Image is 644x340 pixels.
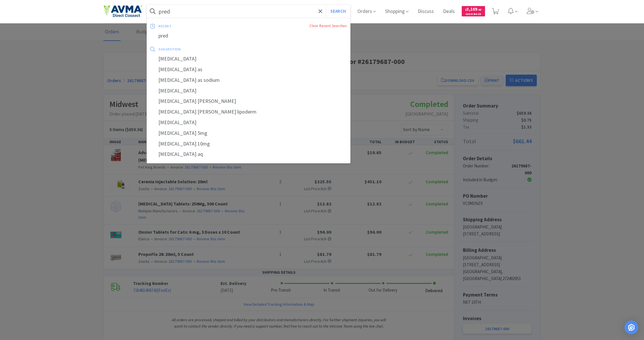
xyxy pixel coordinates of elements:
[309,23,347,28] a: Clear Recent Searches
[415,9,436,14] a: Discuss
[158,45,264,54] div: suggestion
[465,13,482,16] span: Cash Back
[147,5,350,18] input: Search by item, sku, manufacturer, ingredient, size...
[624,320,638,334] div: Open Intercom Messenger
[441,9,457,14] a: Deals
[147,54,350,64] div: [MEDICAL_DATA]
[147,64,350,75] div: [MEDICAL_DATA] as
[326,5,350,18] button: Search
[477,8,482,12] span: . 45
[103,5,142,17] img: e4e33dab9f054f5782a47901c742baa9_102.png
[158,22,240,31] div: recent
[147,128,350,139] div: [MEDICAL_DATA] 5mg
[147,149,350,160] div: [MEDICAL_DATA] aq
[147,31,350,41] div: pred
[147,96,350,107] div: [MEDICAL_DATA] [PERSON_NAME]
[465,6,482,12] span: 3,169
[462,3,485,19] a: $3,169.45Cash Back
[147,86,350,96] div: [MEDICAL_DATA]
[465,8,467,12] span: $
[147,139,350,149] div: [MEDICAL_DATA] 10mg
[147,117,350,128] div: [MEDICAL_DATA]
[147,75,350,86] div: [MEDICAL_DATA] as sodium
[147,107,350,117] div: [MEDICAL_DATA] [PERSON_NAME] lipoderm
